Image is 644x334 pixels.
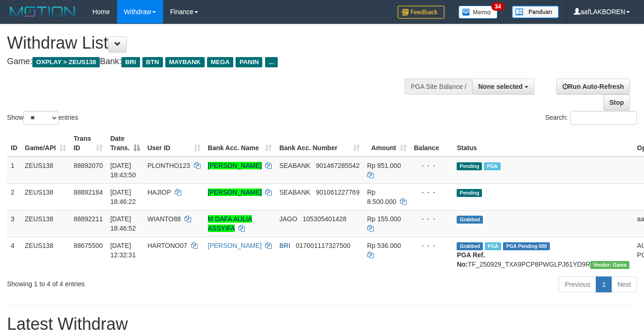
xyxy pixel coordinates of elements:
[457,162,482,170] span: Pending
[236,57,262,67] span: PANIN
[484,162,500,170] span: Marked by aafanarl
[7,130,21,157] th: ID
[279,242,290,249] span: BRI
[275,130,363,157] th: Bank Acc. Number: activate to sort column ascending
[457,251,485,268] b: PGA Ref. No:
[110,215,136,232] span: [DATE] 18:46:52
[207,57,234,67] span: MEGA
[453,237,633,273] td: TF_250929_TXA9PCP8PWGLPJ61YD9R
[367,162,401,169] span: Rp 851.000
[7,34,420,52] h1: Withdraw List
[485,242,501,250] span: Marked by aaftrukkakada
[21,210,70,237] td: ZEUS138
[32,57,100,67] span: OXPLAY > ZEUS138
[148,162,190,169] span: PLONTHO123
[144,130,204,157] th: User ID: activate to sort column ascending
[457,189,482,197] span: Pending
[367,242,401,249] span: Rp 536.000
[7,237,21,273] td: 4
[265,57,278,67] span: ...
[405,79,472,94] div: PGA Site Balance /
[21,183,70,210] td: ZEUS138
[459,6,498,19] img: Button%20Memo.svg
[208,189,262,196] a: [PERSON_NAME]
[491,2,504,11] span: 34
[70,130,106,157] th: Trans ID: activate to sort column ascending
[503,242,550,250] span: PGA Pending
[410,130,453,157] th: Balance
[106,130,143,157] th: Date Trans.: activate to sort column descending
[7,315,637,334] h1: Latest Withdraw
[316,189,359,196] span: Copy 901061227769 to clipboard
[316,162,359,169] span: Copy 901467285542 to clipboard
[148,215,181,223] span: WIANTO88
[7,5,78,19] img: MOTION_logo.png
[23,111,59,125] select: Showentries
[7,157,21,184] td: 1
[279,162,310,169] span: SEABANK
[414,188,450,197] div: - - -
[398,6,444,19] img: Feedback.jpg
[472,79,534,94] button: None selected
[110,242,136,259] span: [DATE] 12:32:31
[74,242,103,249] span: 88675500
[570,111,637,125] input: Search:
[7,111,78,125] label: Show entries
[603,94,630,110] a: Stop
[21,237,70,273] td: ZEUS138
[208,242,262,249] a: [PERSON_NAME]
[414,214,450,224] div: - - -
[363,130,410,157] th: Amount: activate to sort column ascending
[165,57,205,67] span: MAYBANK
[110,162,136,179] span: [DATE] 18:43:50
[596,276,612,292] a: 1
[148,189,171,196] span: HAJIOP
[512,6,559,18] img: panduan.png
[204,130,276,157] th: Bank Acc. Name: activate to sort column ascending
[611,276,637,292] a: Next
[414,161,450,170] div: - - -
[7,183,21,210] td: 2
[208,215,252,232] a: M DAFA AULIA ASSYIFA
[74,189,103,196] span: 88892184
[7,57,420,66] h4: Game: Bank:
[148,242,187,249] span: HARTONO07
[367,189,396,205] span: Rp 8.500.000
[453,130,633,157] th: Status
[590,261,629,269] span: Vendor URL: https://trx31.1velocity.biz
[7,210,21,237] td: 3
[142,57,163,67] span: BTN
[457,216,483,224] span: Grabbed
[478,83,523,90] span: None selected
[296,242,350,249] span: Copy 017001117327500 to clipboard
[7,276,261,289] div: Showing 1 to 4 of 4 entries
[21,157,70,184] td: ZEUS138
[556,79,630,94] a: Run Auto-Refresh
[21,130,70,157] th: Game/API: activate to sort column ascending
[303,215,346,223] span: Copy 105305401428 to clipboard
[110,189,136,205] span: [DATE] 18:46:22
[279,189,310,196] span: SEABANK
[545,111,637,125] label: Search:
[74,162,103,169] span: 88892070
[414,241,450,250] div: - - -
[74,215,103,223] span: 88892211
[279,215,297,223] span: JAGO
[208,162,262,169] a: [PERSON_NAME]
[457,242,483,250] span: Grabbed
[559,276,596,292] a: Previous
[121,57,140,67] span: BRI
[367,215,401,223] span: Rp 155.000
